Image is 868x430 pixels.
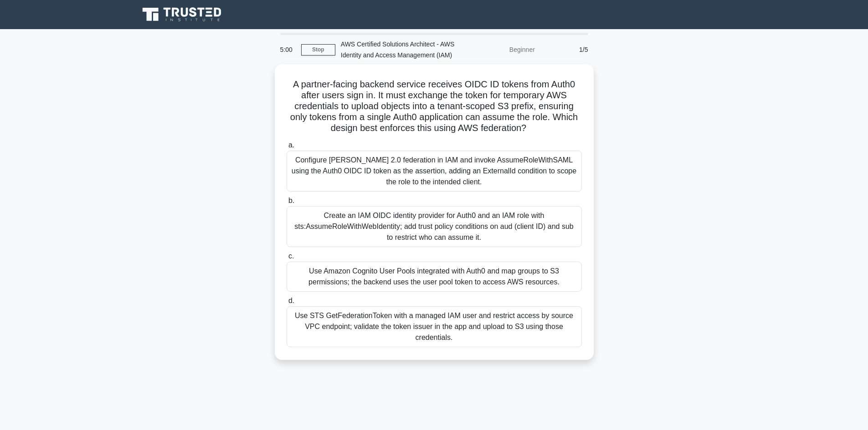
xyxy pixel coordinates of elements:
div: Use Amazon Cognito User Pools integrated with Auth0 and map groups to S3 permissions; the backend... [287,262,582,292]
div: 5:00 [275,40,301,59]
h5: A partner-facing backend service receives OIDC ID tokens from Auth0 after users sign in. It must ... [286,79,583,134]
div: Beginner [461,40,540,59]
span: a. [288,141,294,149]
a: Stop [301,44,335,56]
div: Configure [PERSON_NAME] 2.0 federation in IAM and invoke AssumeRoleWithSAML using the Auth0 OIDC ... [287,151,582,192]
span: d. [288,297,294,304]
div: AWS Certified Solutions Architect - AWS Identity and Access Management (IAM) [335,35,461,64]
div: 1/5 [540,40,594,59]
div: Create an IAM OIDC identity provider for Auth0 and an IAM role with sts:AssumeRoleWithWebIdentity... [287,206,582,247]
div: Use STS GetFederationToken with a managed IAM user and restrict access by source VPC endpoint; va... [287,306,582,347]
span: c. [288,252,294,260]
span: b. [288,197,294,204]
